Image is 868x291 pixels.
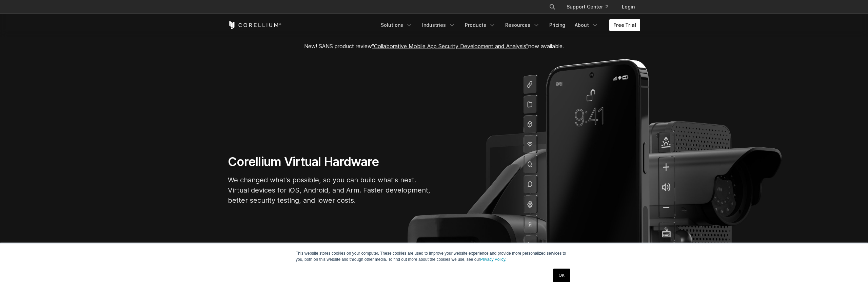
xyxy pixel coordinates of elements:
[545,19,569,31] a: Pricing
[304,43,564,50] span: New! SANS product review now available.
[553,269,570,282] a: OK
[377,19,640,31] div: Navigation Menu
[616,1,640,13] a: Login
[561,1,614,13] a: Support Center
[228,21,282,29] a: Corellium Home
[372,43,528,50] a: "Collaborative Mobile App Security Development and Analysis"
[541,1,640,13] div: Navigation Menu
[228,154,431,169] h1: Corellium Virtual Hardware
[546,1,558,13] button: Search
[461,19,500,31] a: Products
[296,250,572,262] p: This website stores cookies on your computer. These cookies are used to improve your website expe...
[228,175,431,205] p: We changed what's possible, so you can build what's next. Virtual devices for iOS, Android, and A...
[501,19,544,31] a: Resources
[418,19,459,31] a: Industries
[377,19,417,31] a: Solutions
[571,19,603,31] a: About
[609,19,640,31] a: Free Trial
[480,257,506,262] a: Privacy Policy.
